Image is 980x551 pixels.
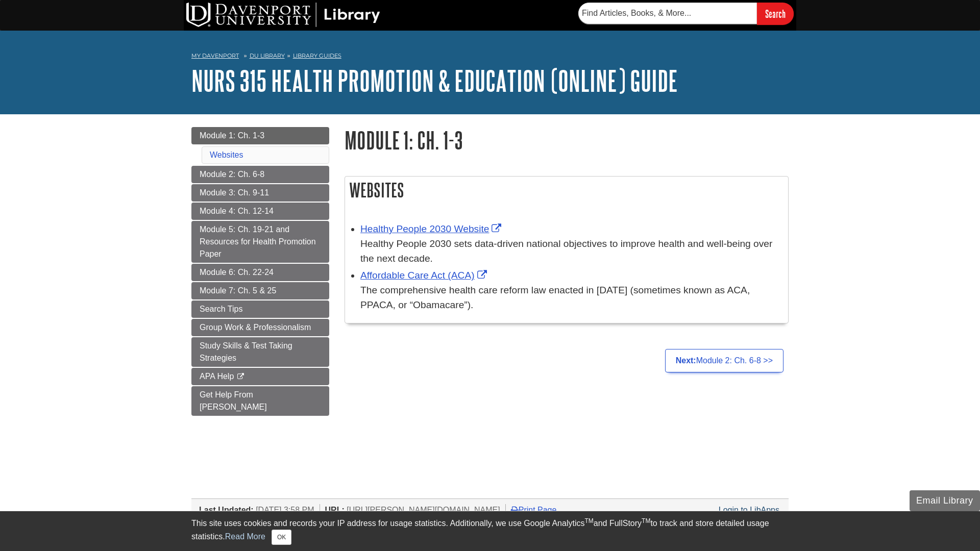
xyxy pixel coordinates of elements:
[910,490,980,511] button: Email Library
[191,221,329,263] a: Module 5: Ch. 19-21 and Resources for Health Promotion Paper
[325,506,345,514] span: URL:
[191,282,329,299] a: Module 7: Ch. 5 & 25
[200,188,269,197] span: Module 3: Ch. 9-11
[757,3,794,24] input: Search
[200,170,264,179] span: Module 2: Ch. 6-8
[199,506,254,514] span: Last Updated:
[511,506,557,514] a: Print Page
[200,372,234,381] span: APA Help
[642,517,650,524] sup: TM
[191,65,678,96] a: NURS 315 Health Promotion & Education (Online) Guide
[360,237,783,266] div: Healthy People 2030 sets data-driven national objectives to improve health and well-being over th...
[665,349,783,372] a: Next:Module 2: Ch. 6-8 >>
[191,166,329,183] a: Module 2: Ch. 6-8
[191,517,789,545] div: This site uses cookies and records your IP address for usage statistics. Additionally, we use Goo...
[719,506,779,514] a: Login to LibApps
[200,268,274,277] span: Module 6: Ch. 22-24
[200,207,274,215] span: Module 4: Ch. 12-14
[293,52,341,59] a: Library Guides
[584,517,593,524] sup: TM
[250,52,285,59] a: DU Library
[360,283,783,313] div: The comprehensive health care reform law enacted in [DATE] (sometimes known as ACA, PPACA, or “Ob...
[191,127,329,144] a: Module 1: Ch. 1-3
[191,184,329,202] a: Module 3: Ch. 9-11
[191,49,789,65] nav: breadcrumb
[191,319,329,336] a: Group Work & Professionalism
[191,300,329,318] a: Search Tips
[345,127,789,153] h1: Module 1: Ch. 1-3
[200,225,316,258] span: Module 5: Ch. 19-21 and Resources for Health Promotion Paper
[578,3,794,24] form: Searches DU Library's articles, books, and more
[256,506,314,514] span: [DATE] 3:58 PM
[200,323,311,332] span: Group Work & Professionalism
[236,373,245,380] i: This link opens in a new window
[191,52,239,60] a: My Davenport
[347,506,500,514] span: [URL][PERSON_NAME][DOMAIN_NAME]
[225,532,265,541] a: Read More
[360,270,489,281] a: Link opens in new window
[191,127,329,416] div: Guide Page Menu
[186,3,380,27] img: DU Library
[200,305,242,313] span: Search Tips
[345,177,788,204] h2: Websites
[191,386,329,416] a: Get Help From [PERSON_NAME]
[272,530,291,545] button: Close
[191,368,329,385] a: APA Help
[200,131,264,140] span: Module 1: Ch. 1-3
[191,264,329,281] a: Module 6: Ch. 22-24
[360,223,504,234] a: Link opens in new window
[578,3,757,24] input: Find Articles, Books, & More...
[200,341,292,362] span: Study Skills & Test Taking Strategies
[511,506,519,514] i: Print Page
[210,151,243,159] a: Websites
[676,356,696,365] strong: Next:
[191,337,329,367] a: Study Skills & Test Taking Strategies
[200,286,276,295] span: Module 7: Ch. 5 & 25
[191,203,329,220] a: Module 4: Ch. 12-14
[200,390,267,411] span: Get Help From [PERSON_NAME]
